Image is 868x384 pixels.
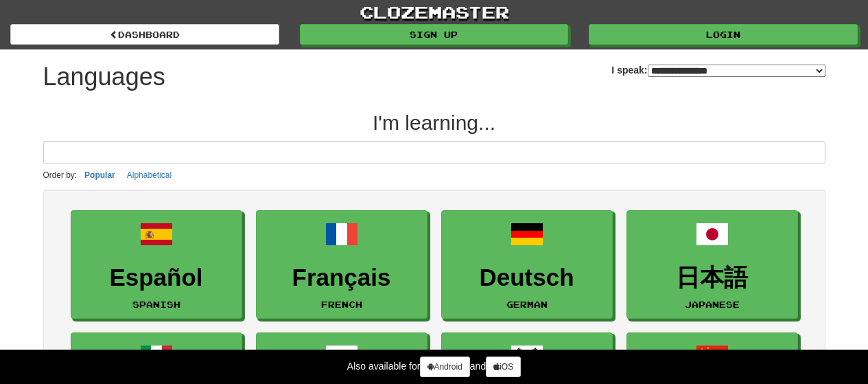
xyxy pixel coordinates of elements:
[589,24,858,45] a: Login
[441,210,613,319] a: DeutschGerman
[256,210,427,319] a: FrançaisFrench
[611,63,825,77] label: I speak:
[634,264,790,291] h3: 日本語
[78,264,235,291] h3: Español
[321,300,362,309] small: French
[80,168,119,183] button: Popular
[449,264,605,291] h3: Deutsch
[420,357,469,377] a: Android
[10,24,279,45] a: dashboard
[132,300,180,309] small: Spanish
[43,63,165,91] h1: Languages
[43,170,78,180] small: Order by:
[263,264,420,291] h3: Français
[123,168,176,183] button: Alphabetical
[626,210,798,319] a: 日本語Japanese
[685,300,740,309] small: Japanese
[300,24,569,45] a: Sign up
[486,357,521,377] a: iOS
[71,210,242,319] a: EspañolSpanish
[506,300,548,309] small: German
[43,111,825,134] h2: I'm learning...
[648,65,825,77] select: I speak:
